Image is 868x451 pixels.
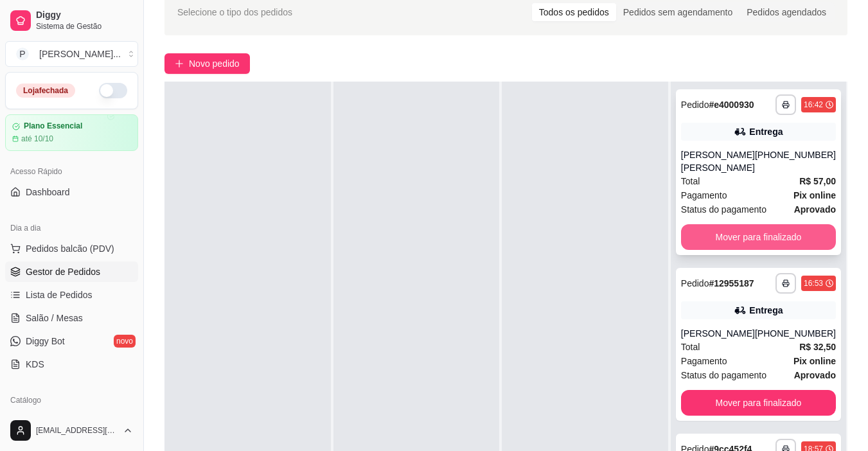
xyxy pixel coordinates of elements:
strong: # 12955187 [709,278,754,288]
span: Salão / Mesas [26,312,83,324]
div: 16:42 [804,100,823,110]
button: Mover para finalizado [681,390,836,416]
span: Diggy [36,10,133,21]
article: Plano Essencial [24,121,82,131]
div: Loja fechada [16,84,75,98]
span: Novo pedido [189,57,240,71]
div: Catálogo [5,390,138,411]
a: Dashboard [5,182,138,202]
span: Selecione o tipo dos pedidos [177,5,292,19]
span: plus [175,59,184,68]
button: Novo pedido [164,53,250,74]
span: Dashboard [26,186,70,199]
a: DiggySistema de Gestão [5,5,138,36]
a: Gestor de Pedidos [5,261,138,282]
a: Lista de Pedidos [5,285,138,305]
a: Plano Essencialaté 10/10 [5,114,138,151]
button: Pedidos balcão (PDV) [5,238,138,259]
strong: R$ 57,00 [799,176,836,186]
button: Select a team [5,41,138,67]
button: [EMAIL_ADDRESS][DOMAIN_NAME] [5,415,138,446]
div: Acesso Rápido [5,161,138,182]
strong: Pix online [793,190,836,200]
div: [PHONE_NUMBER] [755,327,836,340]
span: Pedido [681,100,709,110]
div: [PERSON_NAME] ... [39,48,121,60]
strong: R$ 32,50 [799,342,836,352]
button: Mover para finalizado [681,224,836,250]
strong: # e4000930 [709,100,754,110]
button: Alterar Status [99,83,127,98]
div: Pedidos agendados [740,3,833,21]
div: [PERSON_NAME] [681,327,755,340]
span: Diggy Bot [26,335,65,348]
span: [EMAIL_ADDRESS][DOMAIN_NAME] [36,425,118,436]
span: Lista de Pedidos [26,288,93,301]
span: Pagamento [681,188,727,202]
article: até 10/10 [21,134,53,144]
div: Entrega [749,304,783,317]
span: Status do pagamento [681,368,766,382]
strong: aprovado [794,370,836,380]
span: KDS [26,358,44,371]
div: [PHONE_NUMBER] [755,148,836,174]
span: Status do pagamento [681,202,766,217]
span: Total [681,340,700,354]
a: KDS [5,354,138,375]
span: P [16,48,29,60]
span: Gestor de Pedidos [26,265,100,278]
div: Pedidos sem agendamento [616,3,740,21]
div: Entrega [749,125,783,138]
a: Salão / Mesas [5,308,138,328]
div: Dia a dia [5,218,138,238]
strong: aprovado [794,204,836,215]
span: Pagamento [681,354,727,368]
span: Pedidos balcão (PDV) [26,242,114,255]
span: Sistema de Gestão [36,21,133,31]
strong: Pix online [793,356,836,366]
div: [PERSON_NAME] [PERSON_NAME] [681,148,755,174]
a: Diggy Botnovo [5,331,138,351]
div: 16:53 [804,278,823,288]
div: Todos os pedidos [532,3,616,21]
span: Pedido [681,278,709,288]
span: Total [681,174,700,188]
